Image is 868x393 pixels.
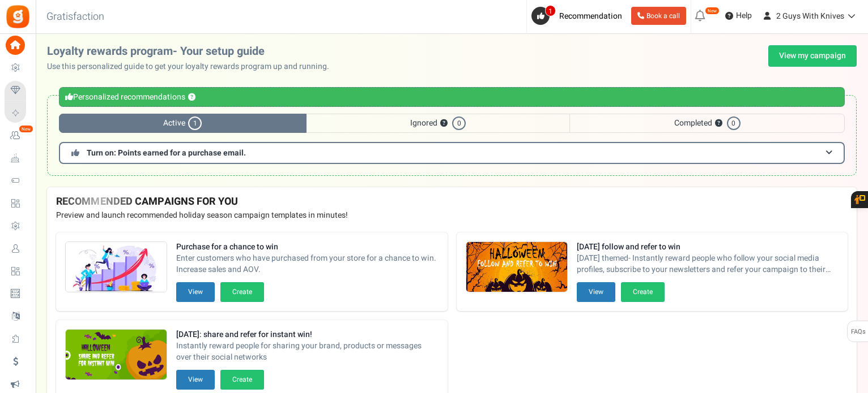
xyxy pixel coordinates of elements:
[577,241,839,253] strong: [DATE] follow and refer to win
[569,114,845,133] span: Completed
[768,45,857,67] a: View my campaign
[56,196,848,208] h4: RECOMMENDED CAMPAIGNS FOR YOU
[545,5,556,16] span: 1
[452,116,466,130] span: 0
[220,370,264,390] button: Create
[176,241,439,253] strong: Purchase for a chance to win
[850,321,866,343] span: FAQs
[531,7,627,25] a: 1 Recommendation
[577,253,839,275] span: [DATE] themed- Instantly reward people who follow your social media profiles, subscribe to your n...
[721,7,756,25] a: Help
[59,87,845,107] div: Personalized recommendations
[66,330,167,381] img: Recommended Campaigns
[188,116,202,130] span: 1
[66,242,167,293] img: Recommended Campaigns
[715,120,722,127] button: ?
[577,282,615,302] button: View
[176,282,215,302] button: View
[727,116,741,130] span: 0
[733,10,752,21] span: Help
[621,282,665,302] button: Create
[176,329,439,340] strong: [DATE]: share and refer for instant win!
[176,253,439,275] span: Enter customers who have purchased from your store for a chance to win. Increase sales and AOV.
[176,370,215,390] button: View
[47,45,338,58] h2: Loyalty rewards program- Your setup guide
[705,7,720,15] em: New
[5,126,31,145] a: New
[59,114,307,133] span: Active
[776,10,844,22] span: 2 Guys With Knives
[87,147,246,159] span: Turn on: Points earned for a purchase email.
[19,125,33,133] em: New
[220,282,264,302] button: Create
[176,340,439,363] span: Instantly reward people for sharing your brand, products or messages over their social networks
[440,120,448,127] button: ?
[559,10,622,22] span: Recommendation
[34,6,117,28] h3: Gratisfaction
[307,114,570,133] span: Ignored
[56,210,848,221] p: Preview and launch recommended holiday season campaign templates in minutes!
[47,61,338,72] p: Use this personalized guide to get your loyalty rewards program up and running.
[5,4,31,29] img: Gratisfaction
[188,94,195,101] button: ?
[466,242,567,293] img: Recommended Campaigns
[631,7,686,25] a: Book a call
